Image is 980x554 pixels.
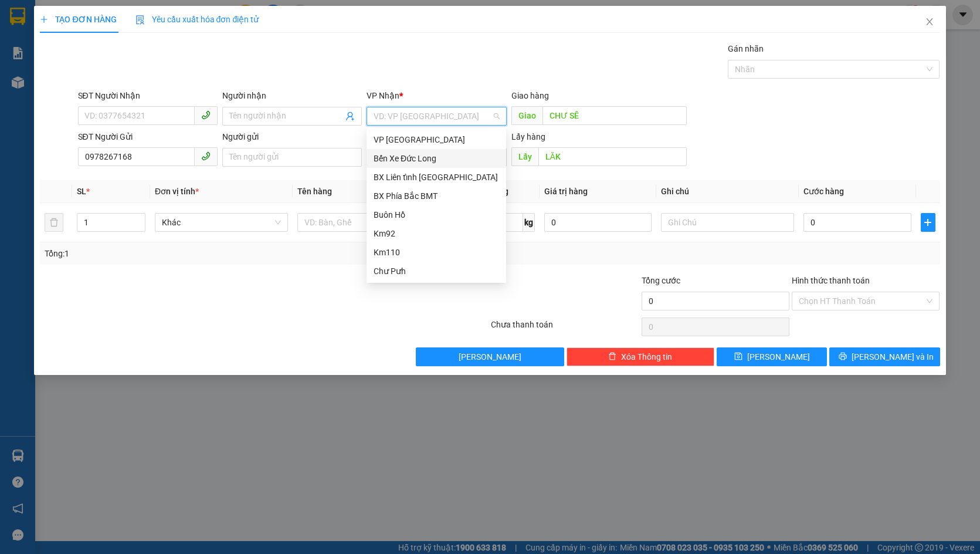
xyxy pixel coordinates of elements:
img: icon [135,15,145,25]
div: Buôn Hồ [374,208,499,221]
span: printer [839,352,847,362]
input: Dọc đường [538,147,687,166]
span: phone [201,151,211,161]
span: Khác [162,214,281,231]
div: VP [GEOGRAPHIC_DATA] [374,133,499,146]
span: kg [523,213,535,232]
span: TẠO ĐƠN HÀNG [40,15,116,24]
button: [PERSON_NAME] [416,347,564,366]
span: SL [77,187,86,196]
input: Ghi Chú [661,213,794,232]
button: delete [45,213,63,232]
span: Giao hàng [511,91,549,100]
span: Cước hàng [803,187,844,196]
span: Tổng cước [642,276,680,285]
button: deleteXóa Thông tin [567,347,714,366]
div: Người nhận [222,89,362,102]
div: Người gửi [222,130,362,143]
th: Ghi chú [656,180,799,203]
span: Lấy hàng [511,132,545,141]
span: VP Nhận [367,91,399,100]
div: Chư Pưh [367,262,506,281]
div: BX Phía Bắc BMT [374,190,499,202]
span: save [734,352,742,362]
div: Chư Pưh [374,265,499,278]
div: Km110 [374,246,499,259]
span: Giá trị hàng [544,187,588,196]
span: [PERSON_NAME] và In [852,350,934,363]
label: Hình thức thanh toán [792,276,870,285]
div: Km110 [367,243,506,262]
button: printer[PERSON_NAME] và In [829,347,940,366]
span: plus [921,218,935,227]
div: Bến Xe Đức Long [374,152,499,165]
div: BX Liên tỉnh [GEOGRAPHIC_DATA] [374,171,499,184]
button: plus [921,213,935,232]
span: plus [40,15,48,23]
span: Giao [511,106,542,125]
span: user-add [345,112,355,121]
div: Bến Xe Đức Long [367,149,506,168]
div: VP Đà Lạt [367,130,506,149]
span: Lấy [511,147,538,166]
span: Tên hàng [297,187,332,196]
div: SĐT Người Gửi [78,130,218,143]
span: [PERSON_NAME] [747,350,810,363]
div: Buôn Hồ [367,205,506,224]
input: 0 [544,213,652,232]
span: Yêu cầu xuất hóa đơn điện tử [135,15,259,24]
label: Gán nhãn [728,44,764,53]
span: Xóa Thông tin [621,350,672,363]
div: BX Phía Bắc BMT [367,187,506,205]
div: BX Liên tỉnh Đà Lạt [367,168,506,187]
div: SĐT Người Nhận [78,89,218,102]
span: phone [201,110,211,120]
div: Tổng: 1 [45,247,378,260]
span: Đơn vị tính [155,187,199,196]
div: Km92 [374,227,499,240]
button: save[PERSON_NAME] [717,347,827,366]
span: [PERSON_NAME] [459,350,521,363]
button: Close [913,6,946,39]
span: delete [608,352,616,362]
div: Chưa thanh toán [490,318,640,339]
input: Dọc đường [542,106,687,125]
input: VD: Bàn, Ghế [297,213,430,232]
span: close [925,17,934,26]
div: Km92 [367,224,506,243]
